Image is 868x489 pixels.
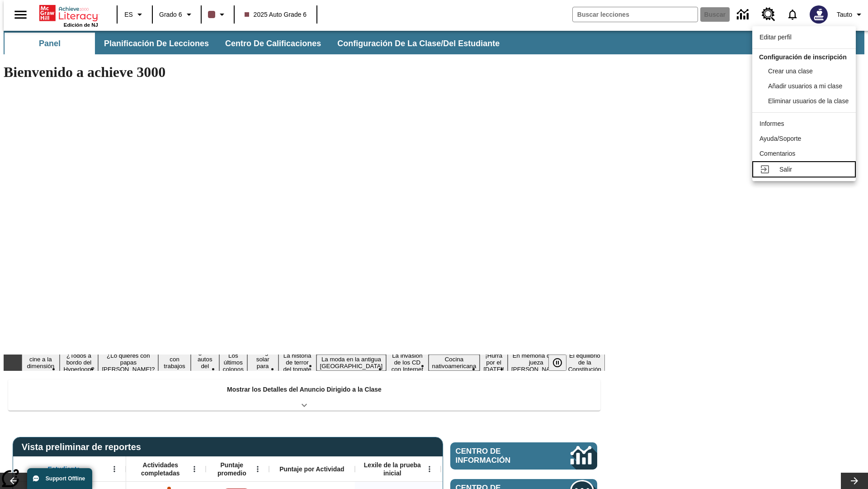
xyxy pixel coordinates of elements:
[759,135,801,142] span: Ayuda/Soporte
[768,82,842,90] span: Añadir usuarios a mi clase
[759,120,784,127] span: Informes
[759,34,792,41] span: Editar perfil
[768,67,813,75] span: Crear una clase
[759,53,847,61] span: Configuración de inscripción
[768,97,849,105] span: Eliminar usuarios de la clase
[759,150,795,157] span: Comentarios
[779,166,792,173] span: Salir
